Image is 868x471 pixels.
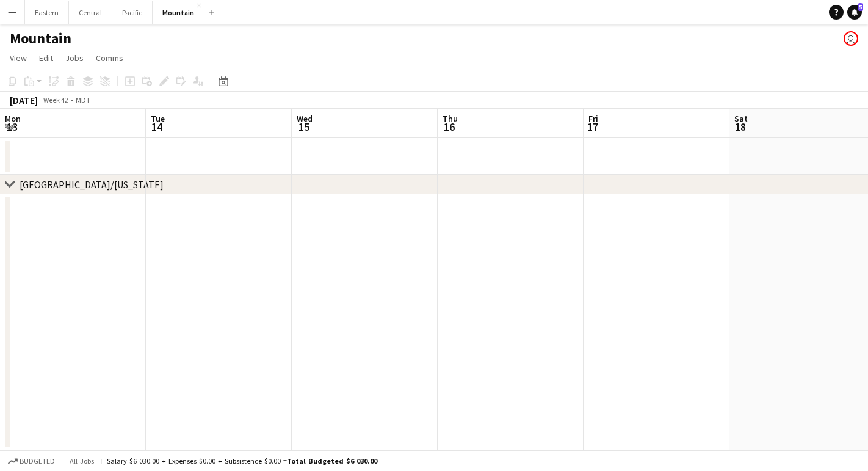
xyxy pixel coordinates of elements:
span: Budgeted [20,457,55,466]
div: Salary $6 030.00 + Expenses $0.00 + Subsistence $0.00 = [107,456,377,466]
div: [GEOGRAPHIC_DATA]/[US_STATE] [20,178,164,191]
a: Jobs [60,50,89,66]
app-user-avatar: Michael Bourie [844,31,858,46]
span: 15 [295,120,313,134]
h1: Mountain [10,29,71,48]
span: Wed [297,113,313,124]
a: View [5,50,32,66]
div: MDT [76,95,90,104]
a: Edit [34,50,58,66]
button: Eastern [25,1,69,24]
button: Central [69,1,112,24]
span: Edit [39,53,53,64]
a: 5 [847,5,862,20]
span: Jobs [65,53,84,64]
span: 17 [587,120,598,134]
span: Total Budgeted $6 030.00 [287,456,377,466]
span: 16 [441,120,458,134]
span: 5 [858,3,863,11]
span: Thu [443,113,458,124]
span: Tue [151,113,165,124]
span: Mon [5,113,21,124]
div: [DATE] [10,94,38,106]
span: View [10,53,27,64]
span: 18 [732,120,748,134]
span: Sat [734,113,748,124]
button: Budgeted [6,455,57,468]
span: Week 42 [40,95,71,104]
button: Mountain [153,1,204,24]
a: Comms [91,50,128,66]
span: 13 [3,120,21,134]
button: Pacific [112,1,153,24]
span: Comms [96,53,123,64]
span: All jobs [67,456,96,466]
span: 14 [149,120,165,134]
span: Fri [588,113,598,124]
